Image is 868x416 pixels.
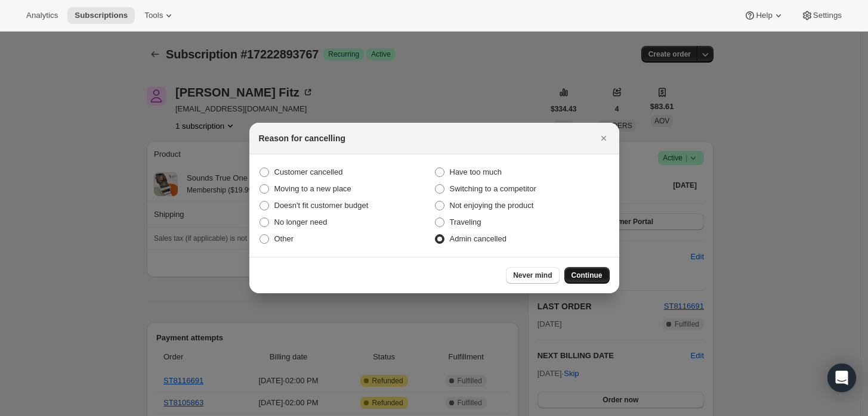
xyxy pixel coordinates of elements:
[19,7,65,24] button: Analytics
[137,7,182,24] button: Tools
[144,11,163,20] span: Tools
[450,184,536,193] span: Switching to a competitor
[513,271,552,280] span: Never mind
[274,218,328,226] span: No longer need
[26,11,58,20] span: Analytics
[572,271,603,280] span: Continue
[274,201,369,210] span: Doesn't fit customer budget
[595,130,612,147] button: Close
[450,218,481,226] span: Traveling
[67,7,135,24] button: Subscriptions
[450,167,502,176] span: Have too much
[75,11,128,20] span: Subscriptions
[450,234,506,243] span: Admin cancelled
[827,364,856,392] div: Open Intercom Messenger
[274,167,343,176] span: Customer cancelled
[737,7,791,24] button: Help
[274,234,294,243] span: Other
[506,267,559,284] button: Never mind
[259,132,345,144] h2: Reason for cancelling
[450,201,534,210] span: Not enjoying the product
[756,11,772,20] span: Help
[813,11,842,20] span: Settings
[274,184,351,193] span: Moving to a new place
[564,267,610,284] button: Continue
[794,7,849,24] button: Settings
